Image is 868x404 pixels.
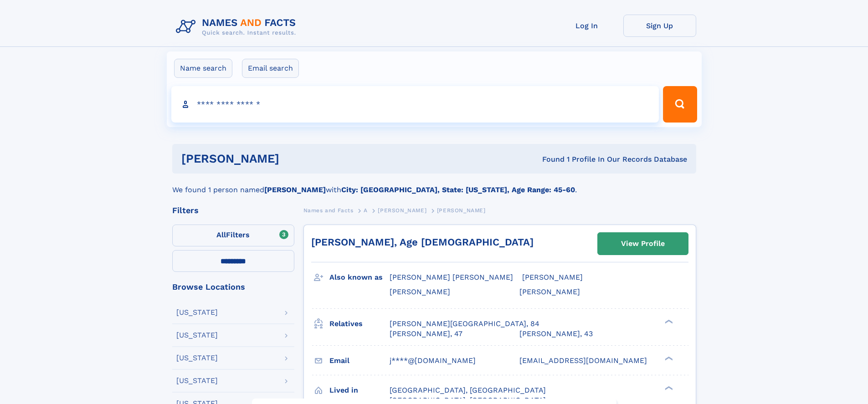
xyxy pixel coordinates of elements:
span: [PERSON_NAME] [519,287,580,296]
div: View Profile [621,233,665,254]
a: Log In [550,15,623,37]
span: [EMAIL_ADDRESS][DOMAIN_NAME] [519,356,647,365]
div: [US_STATE] [176,309,218,316]
a: A [364,205,368,216]
h3: Relatives [329,316,390,332]
span: [PERSON_NAME] [437,207,486,214]
span: [PERSON_NAME] [390,287,450,296]
span: [GEOGRAPHIC_DATA], [GEOGRAPHIC_DATA] [390,386,546,394]
img: Logo Names and Facts [172,15,303,39]
h3: Email [329,353,390,368]
a: [PERSON_NAME] [378,205,426,216]
h3: Also known as [329,270,390,285]
h1: [PERSON_NAME] [181,153,411,164]
h3: Lived in [329,383,390,398]
span: All [216,230,226,239]
a: [PERSON_NAME], 47 [390,329,462,339]
label: Filters [172,225,294,246]
a: [PERSON_NAME][GEOGRAPHIC_DATA], 84 [390,319,539,329]
div: We found 1 person named with . [172,174,696,195]
div: [US_STATE] [176,354,218,362]
div: Filters [172,206,294,215]
div: Found 1 Profile In Our Records Database [411,154,687,164]
a: Sign Up [623,15,696,37]
a: [PERSON_NAME], Age [DEMOGRAPHIC_DATA] [311,236,534,248]
b: City: [GEOGRAPHIC_DATA], State: [US_STATE], Age Range: 45-60 [341,185,575,194]
button: Search Button [663,86,697,123]
div: ❯ [663,385,673,391]
div: ❯ [663,318,673,324]
label: Email search [242,59,299,78]
b: [PERSON_NAME] [264,185,326,194]
a: [PERSON_NAME], 43 [519,329,593,339]
input: search input [171,86,659,123]
a: View Profile [598,233,688,255]
div: [US_STATE] [176,332,218,339]
div: ❯ [663,355,673,361]
a: Names and Facts [303,205,354,216]
div: [US_STATE] [176,377,218,384]
span: [PERSON_NAME] [PERSON_NAME] [390,273,513,281]
label: Name search [174,59,232,78]
span: [PERSON_NAME] [522,273,583,281]
span: A [364,207,368,214]
div: Browse Locations [172,283,294,291]
span: [PERSON_NAME] [378,207,426,214]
